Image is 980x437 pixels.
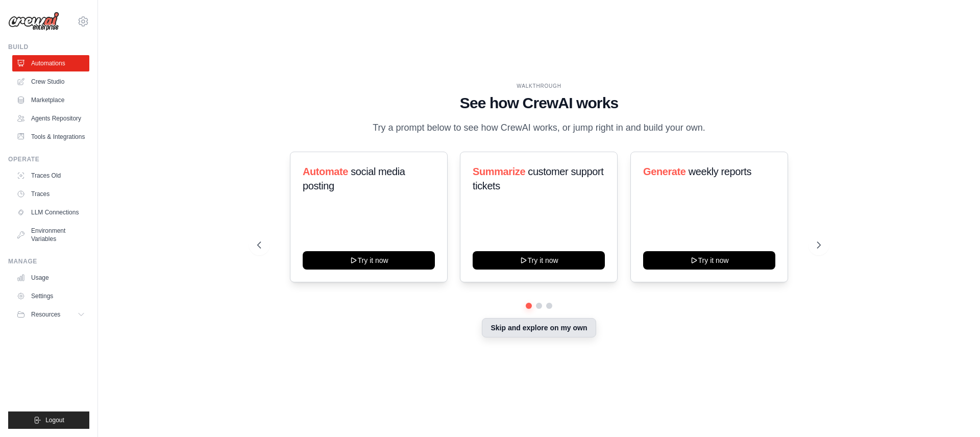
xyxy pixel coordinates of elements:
div: WALKTHROUGH [257,82,821,90]
span: Automate [303,166,348,177]
div: Build [8,43,89,51]
button: Try it now [643,251,775,270]
a: Tools & Integrations [12,129,89,145]
a: Settings [12,288,89,304]
span: Summarize [473,166,525,177]
button: Try it now [473,251,605,270]
a: Traces Old [12,167,89,184]
button: Resources [12,306,89,323]
a: Marketplace [12,92,89,108]
button: Skip and explore on my own [482,318,596,337]
span: Logout [45,416,64,424]
a: Environment Variables [12,223,89,247]
a: Automations [12,55,89,71]
span: social media posting [303,166,405,191]
div: Manage [8,257,89,265]
span: Resources [31,310,60,319]
span: weekly reports [688,166,751,177]
a: LLM Connections [12,204,89,221]
a: Agents Repository [12,110,89,127]
img: Logo [8,12,59,31]
button: Try it now [303,251,435,270]
span: customer support tickets [473,166,603,191]
p: Try a prompt below to see how CrewAI works, or jump right in and build your own. [367,120,710,135]
span: Generate [643,166,686,177]
h1: See how CrewAI works [257,94,821,112]
a: Crew Studio [12,74,89,90]
button: Logout [8,411,89,429]
div: Operate [8,155,89,163]
a: Traces [12,186,89,202]
a: Usage [12,270,89,286]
